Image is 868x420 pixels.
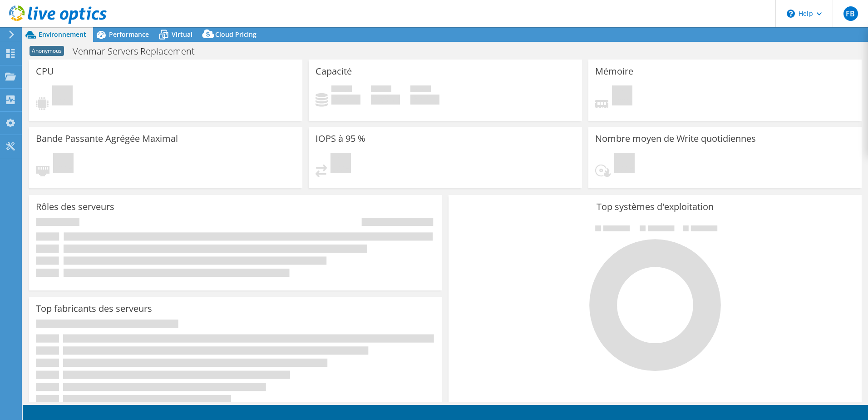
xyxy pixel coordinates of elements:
[36,304,152,314] h3: Top fabricants des serveurs
[316,134,365,144] h3: IOPS à 95 %
[612,85,632,108] span: En attente
[172,30,192,39] span: Virtual
[69,46,209,56] h1: Venmar Servers Replacement
[331,95,360,105] h4: 0 Gio
[410,95,439,105] h4: 0 Gio
[595,134,756,144] h3: Nombre moyen de Write quotidiennes
[331,85,352,95] span: Utilisé
[843,6,858,21] span: FB
[455,202,855,212] h3: Top systèmes d'exploitation
[109,30,149,39] span: Performance
[39,30,86,39] span: Environnement
[52,85,73,108] span: En attente
[30,46,64,56] span: Anonymous
[410,85,431,95] span: Total
[36,202,114,212] h3: Rôles des serveurs
[595,66,633,76] h3: Mémoire
[53,153,74,175] span: En attente
[215,30,256,39] span: Cloud Pricing
[316,66,352,76] h3: Capacité
[36,66,54,76] h3: CPU
[614,153,635,175] span: En attente
[787,10,795,18] svg: \n
[36,134,178,144] h3: Bande Passante Agrégée Maximal
[371,95,400,105] h4: 0 Gio
[330,153,351,175] span: En attente
[371,85,391,95] span: Espace libre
